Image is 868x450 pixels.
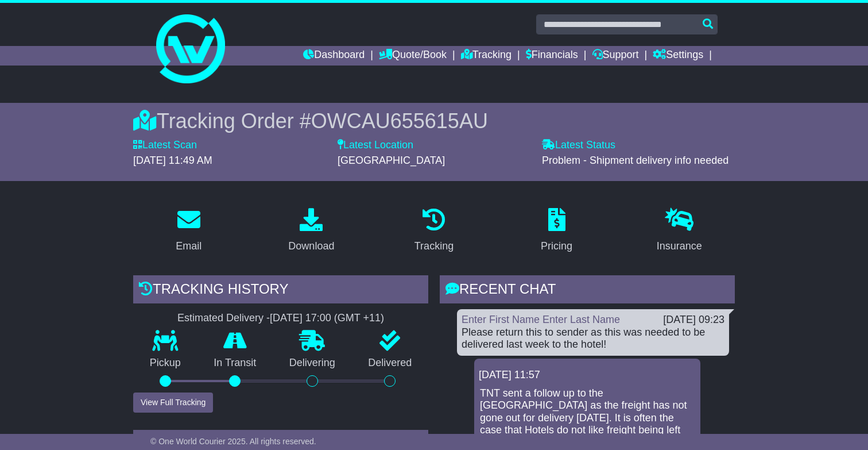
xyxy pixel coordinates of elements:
[273,357,352,370] p: Delivering
[461,46,511,66] a: Tracking
[479,369,696,382] div: [DATE] 11:57
[270,312,384,325] div: [DATE] 17:00 (GMT +11)
[133,357,197,370] p: Pickup
[462,326,724,351] div: Please return this to sender as this was needed to be delivered last week to the hotel!
[379,46,447,66] a: Quote/Book
[176,239,201,254] div: Email
[150,437,316,446] span: © One World Courier 2025. All rights reserved.
[133,155,212,166] span: [DATE] 11:49 AM
[133,109,735,133] div: Tracking Order #
[288,239,334,254] div: Download
[407,204,461,258] a: Tracking
[542,139,615,152] label: Latest Status
[133,393,213,413] button: View Full Tracking
[657,239,702,254] div: Insurance
[311,109,488,133] span: OWCAU655615AU
[338,139,413,152] label: Latest Location
[649,204,710,258] a: Insurance
[133,312,428,325] div: Estimated Delivery -
[168,204,209,258] a: Email
[541,239,572,254] div: Pricing
[542,155,728,166] span: Problem - Shipment delivery info needed
[526,46,578,66] a: Financials
[352,357,429,370] p: Delivered
[663,314,724,326] div: [DATE] 09:23
[133,275,428,306] div: Tracking history
[462,314,620,325] a: Enter First Name Enter Last Name
[440,275,735,306] div: RECENT CHAT
[533,204,580,258] a: Pricing
[197,357,273,370] p: In Transit
[653,46,703,66] a: Settings
[592,46,639,66] a: Support
[303,46,365,66] a: Dashboard
[338,155,445,166] span: [GEOGRAPHIC_DATA]
[281,204,342,258] a: Download
[133,139,197,152] label: Latest Scan
[414,239,454,254] div: Tracking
